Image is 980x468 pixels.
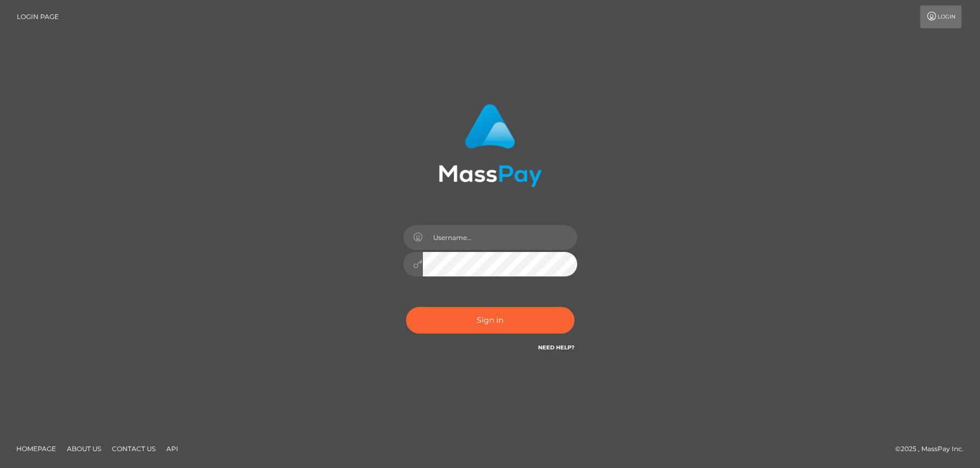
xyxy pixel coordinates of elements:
a: Login Page [17,5,59,28]
div: © 2025 , MassPay Inc. [895,443,972,455]
button: Sign in [406,307,575,334]
a: Need Help? [538,344,575,351]
a: About Us [63,440,105,457]
a: API [162,440,183,457]
img: MassPay Login [439,104,542,187]
a: Homepage [12,440,60,457]
input: Username... [423,225,577,250]
a: Login [920,5,962,28]
a: Contact Us [108,440,160,457]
